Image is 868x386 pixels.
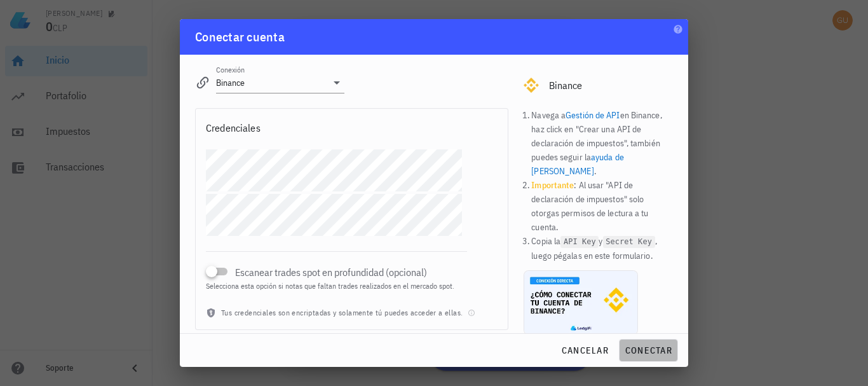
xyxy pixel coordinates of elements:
div: Credenciales [206,119,261,137]
label: Escanear trades spot en profundidad (opcional) [235,266,467,279]
span: cancelar [561,345,609,356]
a: Gestión de API [566,109,620,121]
li: Copia la y , luego pégalas en este formulario. [531,234,673,263]
li: Navega a en Binance, haz click en "Crear una API de declaración de impuestos", también puedes seg... [531,108,673,178]
span: conectar [625,345,672,356]
div: Tus credenciales son encriptadas y solamente tú puedes acceder a ellas. [196,307,508,329]
b: Importante [531,179,574,191]
button: cancelar [556,339,614,362]
div: Selecciona esta opción si notas que faltan trades realizados en el mercado spot. [206,282,467,290]
div: Binance [549,79,673,92]
code: API Key [560,236,599,248]
button: conectar [619,339,678,362]
div: Conectar cuenta [195,27,285,47]
li: : Al usar "API de declaración de impuestos" solo otorgas permisos de lectura a tu cuenta. [531,178,673,234]
code: Secret Key [603,236,655,248]
label: Conexión [216,65,245,74]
